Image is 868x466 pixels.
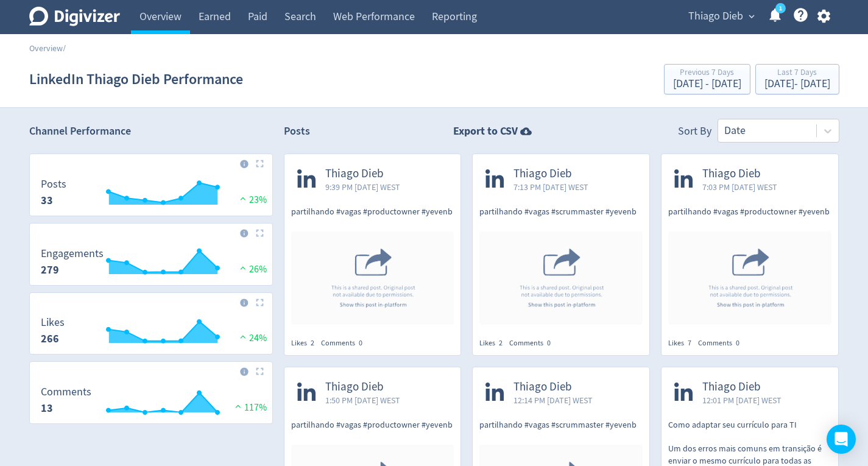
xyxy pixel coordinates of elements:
span: 0 [736,338,739,348]
div: Likes [291,338,321,348]
div: Likes [479,338,509,348]
span: Thiago Dieb [325,380,400,394]
span: / [63,43,66,54]
strong: 33 [41,193,53,208]
img: Placeholder [256,229,264,237]
span: 1:50 PM [DATE] WEST [325,394,400,406]
a: Thiago Dieb7:13 PM [DATE] WESTpartilhando #vagas #scrummaster #yevenbShared Post [473,154,649,328]
h2: Channel Performance [29,124,273,139]
h1: LinkedIn Thiago Dieb Performance [29,60,243,99]
svg: Posts 33 [35,178,267,211]
span: Thiago Dieb [513,167,588,181]
span: 7:03 PM [DATE] WEST [702,181,777,193]
div: [DATE] - [DATE] [673,79,741,90]
svg: Comments 13 [35,386,267,418]
svg: Likes 266 [35,317,267,349]
span: 7 [688,338,691,348]
span: 23% [237,194,267,206]
button: Last 7 Days[DATE]- [DATE] [755,64,839,94]
span: 24% [237,332,267,344]
span: Thiago Dieb [513,380,593,394]
img: Shared Post [668,231,831,325]
span: Thiago Dieb [325,167,400,181]
span: 117% [232,401,267,414]
strong: 279 [41,263,59,277]
p: partilhando #vagas #productowner #yevenb [291,419,454,431]
span: 12:14 PM [DATE] WEST [513,394,593,406]
span: 0 [547,338,551,348]
p: partilhando #vagas #productowner #yevenb [291,206,454,218]
dt: Engagements [41,247,104,261]
p: partilhando #vagas #scrummaster #yevenb [479,419,643,431]
a: 1 [775,3,786,13]
img: positive-performance.svg [237,263,249,272]
span: Thiago Dieb [702,380,782,394]
span: 12:01 PM [DATE] WEST [702,394,782,406]
dt: Comments [41,385,91,399]
p: partilhando #vagas #productowner #yevenb [668,206,831,218]
span: 0 [359,338,362,348]
span: Thiago Dieb [702,167,777,181]
svg: Engagements 279 [35,248,267,280]
a: Thiago Dieb9:39 PM [DATE] WESTpartilhando #vagas #productowner #yevenbShared Post [284,154,461,328]
text: 1 [778,4,782,13]
h2: Posts [284,124,310,143]
span: expand_more [746,11,757,22]
div: Last 7 Days [764,68,830,79]
img: Shared Post [479,231,643,325]
strong: 13 [41,401,53,415]
div: Comments [509,338,557,348]
p: partilhando #vagas #scrummaster #yevenb [479,206,643,218]
a: Thiago Dieb7:03 PM [DATE] WESTpartilhando #vagas #productowner #yevenbShared Post [662,154,838,328]
img: Placeholder [256,367,264,375]
span: 9:39 PM [DATE] WEST [325,181,400,193]
div: Sort By [678,124,711,143]
span: 7:13 PM [DATE] WEST [513,181,588,193]
div: Previous 7 Days [673,68,741,79]
div: [DATE] - [DATE] [764,79,830,90]
div: Comments [321,338,369,348]
span: 2 [311,338,314,348]
button: Thiago Dieb [684,7,758,26]
a: Overview [29,43,63,54]
span: 2 [499,338,503,348]
img: positive-performance.svg [237,194,249,203]
img: Placeholder [256,160,264,168]
strong: 266 [41,331,59,346]
img: positive-performance.svg [232,401,244,411]
button: Previous 7 Days[DATE] - [DATE] [664,64,750,94]
div: Open Intercom Messenger [827,425,856,454]
dt: Likes [41,316,65,330]
div: Likes [668,338,698,348]
div: Comments [698,338,746,348]
img: Placeholder [256,298,264,306]
dt: Posts [41,177,66,191]
img: positive-performance.svg [237,332,249,341]
img: Shared Post [291,231,454,325]
span: 26% [237,263,267,275]
strong: Export to CSV [453,124,518,139]
span: Thiago Dieb [688,7,743,26]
